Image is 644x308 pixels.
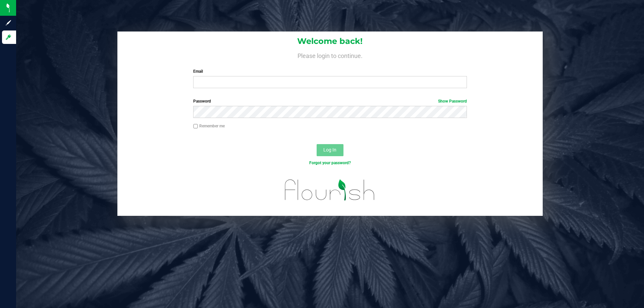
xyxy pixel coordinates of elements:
[193,124,198,129] input: Remember me
[193,68,467,74] label: Email
[438,99,467,104] a: Show Password
[277,173,383,207] img: flourish_logo.svg
[5,34,12,41] inline-svg: Log in
[323,147,336,152] span: Log In
[317,144,343,156] button: Log In
[117,37,543,46] h1: Welcome back!
[193,123,225,129] label: Remember me
[309,161,351,165] a: Forgot your password?
[5,19,12,26] inline-svg: Sign up
[117,51,543,59] h4: Please login to continue.
[193,99,211,104] span: Password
